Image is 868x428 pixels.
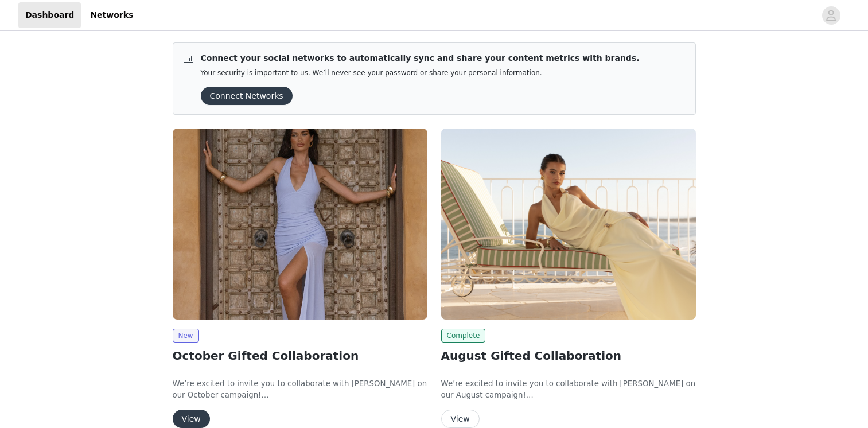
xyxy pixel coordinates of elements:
[441,129,696,320] img: Peppermayo EU
[173,379,427,399] span: We’re excited to invite you to collaborate with [PERSON_NAME] on our October campaign!
[173,415,210,423] a: View
[18,2,81,28] a: Dashboard
[173,329,199,343] span: New
[201,87,293,105] button: Connect Networks
[441,415,480,423] a: View
[441,329,486,343] span: Complete
[441,410,480,428] button: View
[441,379,696,399] span: We’re excited to invite you to collaborate with [PERSON_NAME] on our August campaign!
[201,52,640,64] p: Connect your social networks to automatically sync and share your content metrics with brands.
[173,410,210,428] button: View
[441,347,696,364] h2: August Gifted Collaboration
[826,6,836,25] div: avatar
[173,347,427,364] h2: October Gifted Collaboration
[83,2,140,28] a: Networks
[173,129,427,320] img: Peppermayo EU
[201,69,640,77] p: Your security is important to us. We’ll never see your password or share your personal information.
